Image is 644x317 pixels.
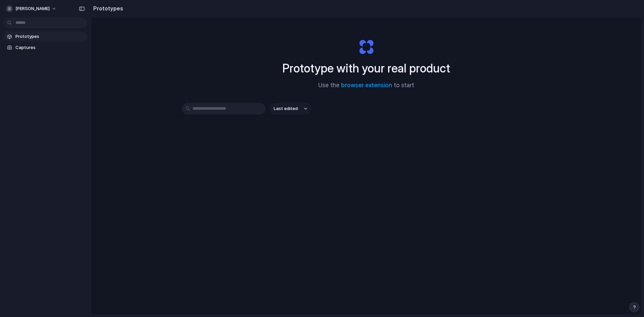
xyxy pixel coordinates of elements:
h1: Prototype with your real product [282,59,450,77]
span: [PERSON_NAME] [15,5,50,12]
a: Prototypes [3,32,87,42]
h2: Prototypes [91,4,123,12]
button: [PERSON_NAME] [3,3,60,14]
a: browser extension [341,82,392,89]
span: Last edited [274,105,298,112]
span: Use the to start [318,81,414,90]
span: Captures [15,44,85,51]
button: Last edited [270,103,311,114]
span: Prototypes [15,33,85,40]
a: Captures [3,43,87,53]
